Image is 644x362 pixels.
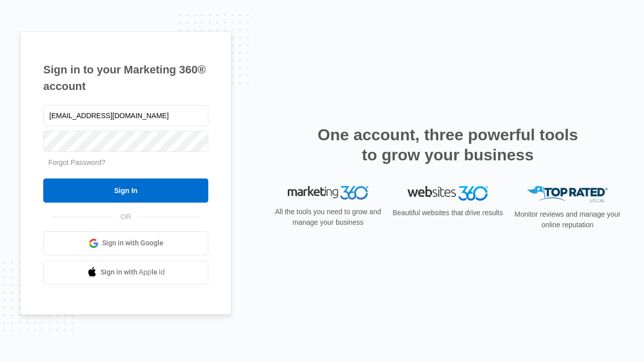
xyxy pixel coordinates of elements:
[527,186,608,203] img: Top Rated Local
[48,158,106,166] a: Forgot Password?
[102,238,164,248] span: Sign in with Google
[114,212,138,222] span: OR
[391,208,504,218] p: Beautiful websites that drive results
[272,207,384,228] p: All the tools you need to grow and manage your business
[43,231,208,255] a: Sign in with Google
[408,186,488,201] img: Websites 360
[43,260,208,285] a: Sign in with Apple Id
[43,61,208,95] h1: Sign in to your Marketing 360® account
[314,125,581,165] h2: One account, three powerful tools to grow your business
[43,178,208,203] input: Sign In
[43,105,208,126] input: Email
[288,186,368,200] img: Marketing 360
[101,267,165,278] span: Sign in with Apple Id
[511,209,624,230] p: Monitor reviews and manage your online reputation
